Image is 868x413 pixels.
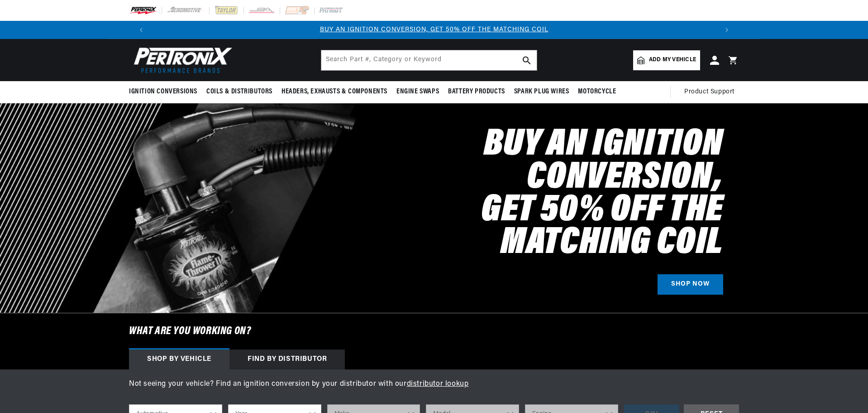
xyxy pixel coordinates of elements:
[129,81,202,102] summary: Ignition Conversions
[514,87,569,97] span: Spark Plug Wires
[407,380,469,388] a: distributor lookup
[718,21,736,39] button: Translation missing: en.sections.announcements.next_announcement
[229,350,345,369] div: Find by Distributor
[150,25,718,35] div: Announcement
[444,81,510,102] summary: Battery Products
[573,81,620,102] summary: Motorcycle
[129,44,233,76] img: Pertronix
[129,350,229,369] div: Shop by vehicle
[277,81,392,102] summary: Headers, Exhausts & Components
[684,87,734,97] span: Product Support
[392,81,444,102] summary: Engine Swaps
[129,87,197,97] span: Ignition Conversions
[150,25,718,35] div: 1 of 3
[658,274,723,295] a: SHOP NOW
[448,87,505,97] span: Battery Products
[336,129,723,260] h2: Buy an Ignition Conversion, Get 50% off the Matching Coil
[320,26,548,33] a: BUY AN IGNITION CONVERSION, GET 50% OFF THE MATCHING COIL
[517,50,537,70] button: search button
[106,313,762,350] h6: What are you working on?
[578,87,616,97] span: Motorcycle
[132,21,150,39] button: Translation missing: en.sections.announcements.previous_announcement
[202,81,277,102] summary: Coils & Distributors
[684,81,739,103] summary: Product Support
[510,81,574,102] summary: Spark Plug Wires
[106,21,762,39] slideshow-component: Translation missing: en.sections.announcements.announcement_bar
[321,50,537,70] input: Search Part #, Category or Keyword
[129,379,739,390] p: Not seeing your vehicle? Find an ignition conversion by your distributor with our
[633,50,700,70] a: Add my vehicle
[281,87,387,97] span: Headers, Exhausts & Components
[649,56,696,64] span: Add my vehicle
[396,87,439,97] span: Engine Swaps
[206,87,272,97] span: Coils & Distributors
